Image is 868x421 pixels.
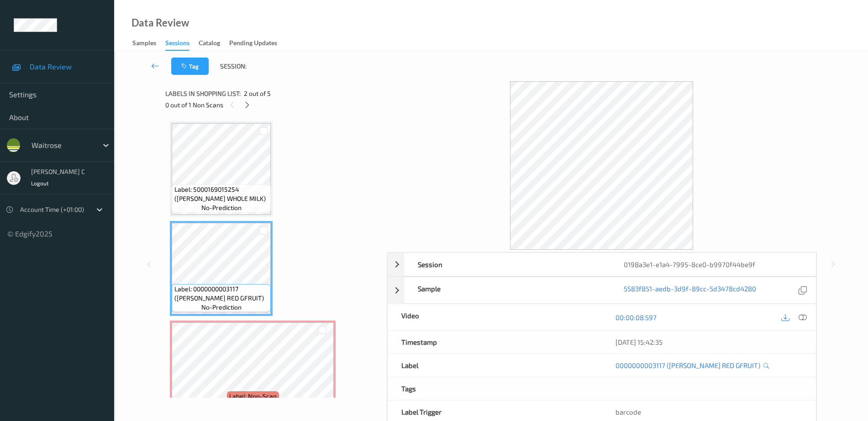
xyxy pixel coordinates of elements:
[165,38,189,51] div: Sessions
[388,377,602,400] div: Tags
[404,253,610,276] div: Session
[615,313,657,322] a: 00:00:08.597
[165,89,241,98] span: Labels in shopping list:
[201,203,242,212] span: no-prediction
[199,38,220,50] div: Catalog
[229,392,277,401] span: Label: Non-Scan
[404,277,610,303] div: Sample
[229,37,286,50] a: Pending Updates
[615,361,760,370] a: 0000000003117 ([PERSON_NAME] RED GFRUIT)
[201,303,242,312] span: no-prediction
[220,62,247,71] span: Session:
[199,37,229,50] a: Catalog
[610,253,816,276] div: 0198a3e1-e1a4-7995-8ce0-b9970f44be9f
[388,354,602,377] div: Label
[171,58,209,75] button: Tag
[174,284,269,303] span: Label: 0000000003117 ([PERSON_NAME] RED GFRUIT)
[229,38,277,50] div: Pending Updates
[244,89,271,98] span: 2 out of 5
[387,253,816,276] div: Session0198a3e1-e1a4-7995-8ce0-b9970f44be9f
[387,277,816,304] div: Sample5583f851-aedb-3d9f-89cc-5d3478cd4280
[132,18,189,27] div: Data Review
[174,185,269,203] span: Label: 5000169015254 ([PERSON_NAME] WHOLE MILK)
[624,284,756,296] a: 5583f851-aedb-3d9f-89cc-5d3478cd4280
[165,99,380,111] div: 0 out of 1 Non Scans
[132,38,156,50] div: Samples
[615,337,802,347] div: [DATE] 15:42:35
[388,331,602,353] div: Timestamp
[132,37,165,50] a: Samples
[165,37,199,51] a: Sessions
[388,304,602,330] div: Video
